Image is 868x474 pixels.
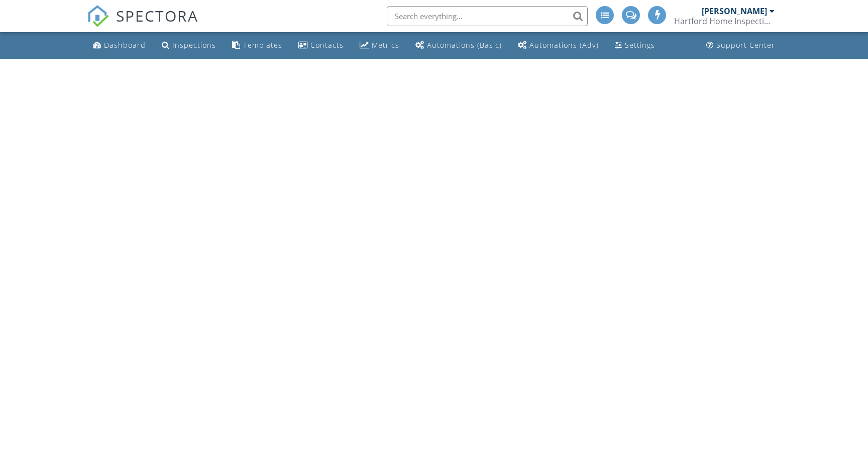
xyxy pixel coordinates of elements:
[243,40,282,50] div: Templates
[172,40,216,50] div: Inspections
[716,40,775,50] div: Support Center
[387,6,588,26] input: Search everything...
[228,36,286,55] a: Templates
[427,40,502,50] div: Automations (Basic)
[702,36,779,55] a: Support Center
[611,36,659,55] a: Settings
[89,36,150,55] a: Dashboard
[356,36,403,55] a: Metrics
[411,36,506,55] a: Automations (Basic)
[514,36,603,55] a: Automations (Advanced)
[529,40,599,50] div: Automations (Adv)
[87,5,109,27] img: The Best Home Inspection Software - Spectora
[158,36,220,55] a: Inspections
[104,40,146,50] div: Dashboard
[116,5,198,26] span: SPECTORA
[87,14,198,35] a: SPECTORA
[625,40,655,50] div: Settings
[674,16,775,26] div: Hartford Home Inspections
[294,36,348,55] a: Contacts
[702,6,767,16] div: [PERSON_NAME]
[372,40,399,50] div: Metrics
[310,40,344,50] div: Contacts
